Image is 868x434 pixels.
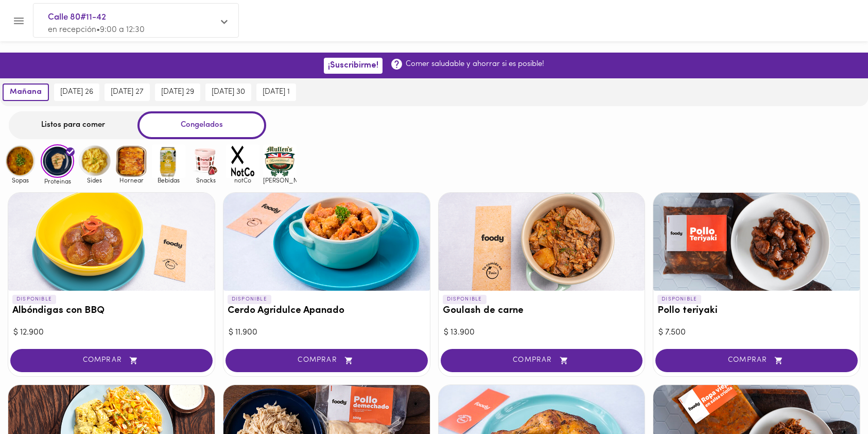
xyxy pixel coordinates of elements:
img: Sopas [4,144,37,178]
button: ¡Suscribirme! [324,58,383,74]
div: $ 7.500 [658,327,855,339]
span: Sides [78,177,111,183]
img: Hornear [115,144,148,178]
button: [DATE] 26 [54,84,99,101]
div: $ 12.900 [13,327,210,339]
button: [DATE] 29 [155,84,200,101]
div: Listos para comer [9,111,137,139]
iframe: Messagebird Livechat Widget [808,374,858,424]
div: Pollo teriyaki [653,193,860,291]
span: [DATE] 26 [60,88,93,97]
p: Comer saludable y ahorrar si es posible! [406,59,544,70]
span: [PERSON_NAME] [263,177,297,183]
span: Bebidas [152,177,185,183]
span: COMPRAR [23,356,200,365]
button: COMPRAR [10,349,213,372]
img: Sides [78,144,111,178]
span: Snacks [189,177,222,183]
img: Proteinas [41,144,74,178]
div: $ 11.900 [229,327,425,339]
button: [DATE] 27 [105,84,150,101]
span: Hornear [115,177,148,183]
span: Proteinas [41,178,74,185]
button: COMPRAR [225,349,428,372]
div: Cerdo Agridulce Apanado [223,193,430,291]
img: notCo [226,144,259,178]
span: mañana [10,88,42,97]
span: Calle 80#11-42 [48,11,214,24]
span: notCo [226,177,259,183]
h3: Cerdo Agridulce Apanado [228,306,426,316]
button: Menu [6,8,31,34]
button: COMPRAR [655,349,858,372]
img: mullens [263,144,297,178]
button: COMPRAR [441,349,643,372]
span: [DATE] 1 [263,88,290,97]
span: COMPRAR [454,356,630,365]
span: [DATE] 30 [212,88,245,97]
h3: Pollo teriyaki [657,306,856,316]
span: COMPRAR [238,356,415,365]
span: [DATE] 27 [111,88,144,97]
button: mañana [3,84,49,101]
button: [DATE] 30 [205,84,251,101]
h3: Albóndigas con BBQ [12,306,211,316]
p: DISPONIBLE [12,295,56,304]
p: DISPONIBLE [443,295,487,304]
div: Albóndigas con BBQ [8,193,215,291]
img: Bebidas [152,144,185,178]
div: Congelados [137,111,266,139]
span: [DATE] 29 [161,88,194,97]
div: $ 13.900 [444,327,640,339]
p: DISPONIBLE [228,295,271,304]
span: ¡Suscribirme! [328,61,378,71]
span: en recepción • 9:00 a 12:30 [48,26,145,34]
div: Goulash de carne [439,193,645,291]
span: COMPRAR [668,356,845,365]
button: [DATE] 1 [256,84,296,101]
p: DISPONIBLE [657,295,701,304]
img: Snacks [189,144,222,178]
h3: Goulash de carne [443,306,641,316]
span: Sopas [4,177,37,183]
